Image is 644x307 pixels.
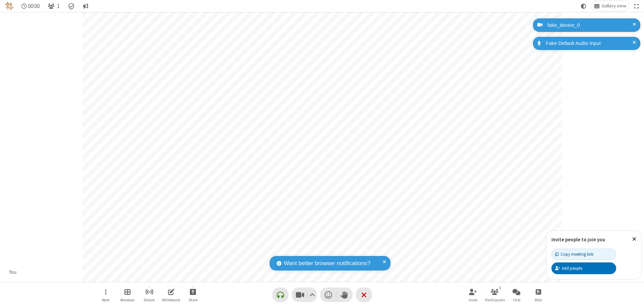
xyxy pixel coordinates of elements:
[284,259,370,268] span: Want better browser notifications?
[632,1,642,11] button: Fullscreen
[80,1,91,11] button: Conversation
[102,298,109,302] span: More
[497,285,503,291] div: 1
[320,288,336,302] button: Send a reaction
[356,288,372,302] button: End or leave meeting
[161,285,181,304] button: Open shared whiteboard
[96,285,116,304] button: Open menu
[272,288,288,302] button: Connect your audio
[463,285,483,304] button: Invite participants (⌘+Shift+I)
[485,285,505,304] button: Open participant list
[485,298,505,302] span: Participants
[602,3,626,9] span: Gallery view
[551,236,605,243] label: Invite people to join you
[506,285,527,304] button: Open chat
[535,298,542,302] span: Polls
[545,21,635,29] div: fake_device_0
[120,298,135,302] span: Breakout
[292,288,317,302] button: Stop video (⌘+Shift+V)
[543,40,635,47] div: Fake Default Audio Input
[627,231,641,247] button: Close popover
[555,251,593,257] div: Copy meeting link
[144,298,155,302] span: Stream
[45,1,62,11] button: Open participant list
[591,1,629,11] button: Change layout
[5,2,13,10] img: QA Selenium DO NOT DELETE OR CHANGE
[336,288,353,302] button: Raise hand
[528,285,548,304] button: Open poll
[551,249,616,260] button: Copy meeting link
[189,298,198,302] span: Share
[162,298,180,302] span: Whiteboard
[308,288,317,302] button: Video setting
[7,268,19,276] div: You
[19,1,43,11] div: Timer
[28,3,40,9] span: 00:00
[183,285,203,304] button: Start sharing
[551,262,616,274] button: Add people
[469,298,477,302] span: Invite
[139,285,159,304] button: Start streaming
[57,3,60,9] span: 1
[65,1,78,11] div: Meeting details Encryption enabled
[513,298,521,302] span: Chat
[578,1,589,11] button: Using system theme
[117,285,138,304] button: Manage Breakout Rooms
